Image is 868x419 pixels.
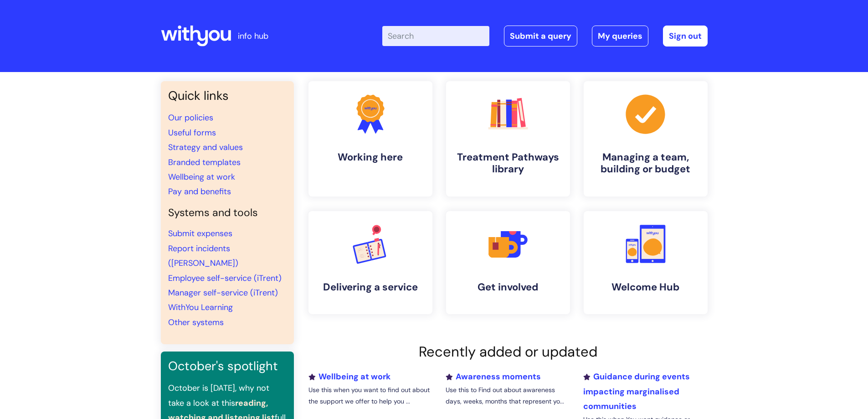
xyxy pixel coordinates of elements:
[308,343,708,360] h2: Recently added or updated
[584,211,708,314] a: Welcome Hub
[316,151,425,163] h4: Working here
[446,371,541,382] a: Awareness moments
[308,211,432,314] a: Delivering a service
[382,26,708,47] div: | -
[591,151,700,176] h4: Managing a team, building or budget
[168,112,213,123] a: Our policies
[591,281,700,293] h4: Welcome Hub
[168,171,235,182] a: Wellbeing at work
[382,26,489,46] input: Search
[504,26,577,47] a: Submit a query
[168,359,287,373] h3: October's spotlight
[168,157,241,168] a: Branded templates
[316,281,425,293] h4: Delivering a service
[168,207,287,219] h4: Systems and tools
[168,317,224,328] a: Other systems
[446,211,570,314] a: Get involved
[446,81,570,197] a: Treatment Pathways library
[308,81,432,197] a: Working here
[308,384,432,407] p: Use this when you want to find out about the support we offer to help you ...
[168,243,238,269] a: Report incidents ([PERSON_NAME])
[168,142,243,153] a: Strategy and values
[446,384,570,407] p: Use this to Find out about awareness days, weeks, months that represent yo...
[592,26,648,47] a: My queries
[168,273,282,284] a: Employee self-service (iTrent)
[168,302,233,313] a: WithYou Learning
[583,371,690,412] a: Guidance during events impacting marginalised communities
[584,81,708,197] a: Managing a team, building or budget
[168,287,278,298] a: Manager self-service (iTrent)
[663,26,708,47] a: Sign out
[453,151,563,176] h4: Treatment Pathways library
[238,29,268,43] p: info hub
[168,88,287,103] h3: Quick links
[168,228,232,239] a: Submit expenses
[308,371,390,382] a: Wellbeing at work
[453,281,563,293] h4: Get involved
[168,186,231,197] a: Pay and benefits
[168,127,216,138] a: Useful forms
